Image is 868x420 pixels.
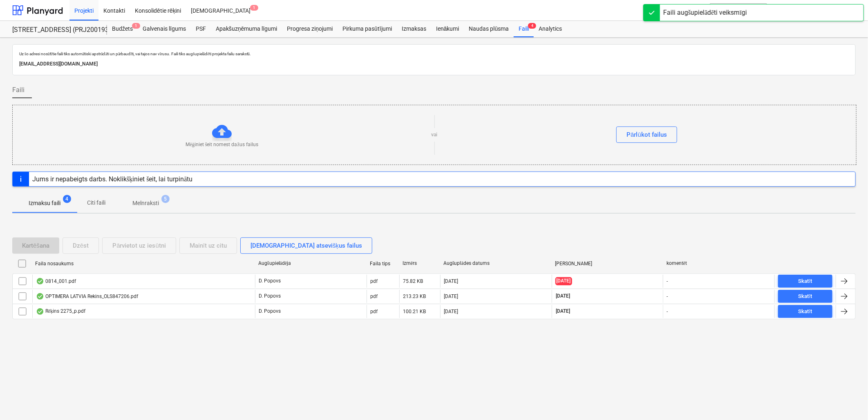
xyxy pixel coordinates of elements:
[403,294,426,299] div: 213.23 KB
[616,126,677,143] button: Pārlūkot failus
[431,21,464,37] a: Ienākumi
[282,21,338,37] a: Progresa ziņojumi
[403,260,437,266] div: Izmērs
[138,21,191,37] a: Galvenais līgums
[778,290,832,303] button: Skatīt
[240,237,372,254] button: [DEMOGRAPHIC_DATA] atsevišķus failus
[12,26,97,34] div: [STREET_ADDRESS] (PRJ2001931) 2601882
[514,21,534,37] div: Faili
[107,21,138,37] div: Budžets
[36,278,44,285] div: OCR pabeigts
[161,195,170,203] span: 5
[827,381,868,420] iframe: Chat Widget
[186,141,258,148] p: Mēģiniet šeit nomest dažus failus
[514,21,534,37] a: Faili4
[799,307,812,316] div: Skatīt
[251,240,362,251] div: [DEMOGRAPHIC_DATA] atsevišķus failus
[663,8,747,18] div: Faili augšupielādēti veiksmīgi
[259,308,281,315] p: D. Popovs
[464,21,514,37] a: Naudas plūsma
[370,309,378,314] div: pdf
[555,308,571,315] span: [DATE]
[259,293,281,300] p: D. Popovs
[258,260,363,266] div: Augšupielādēja
[555,277,572,285] span: [DATE]
[528,23,536,29] span: 4
[12,85,25,95] span: Faili
[19,60,849,68] p: [EMAIL_ADDRESS][DOMAIN_NAME]
[370,278,378,284] div: pdf
[444,309,458,314] div: [DATE]
[667,309,668,314] div: -
[443,260,548,266] div: Augšuplādes datums
[107,21,138,37] a: Budžets1
[36,293,138,300] div: OPTIMERA LATVIA Rekins_OLS847206.pdf
[370,261,396,266] div: Faila tips
[667,260,772,266] div: komentēt
[36,293,44,300] div: OCR pabeigts
[87,199,106,207] p: Citi faili
[32,175,193,183] div: Jums ir nepabeigts darbs. Noklikšķiniet šeit, lai turpinātu
[259,278,281,285] p: D. Popovs
[778,275,832,288] button: Skatīt
[403,309,426,314] div: 100.21 KB
[534,21,567,37] a: Analytics
[778,305,832,318] button: Skatīt
[799,292,812,301] div: Skatīt
[667,294,668,299] div: -
[338,21,397,37] a: Pirkuma pasūtījumi
[132,23,140,29] span: 1
[370,294,378,299] div: pdf
[444,294,458,299] div: [DATE]
[250,5,258,11] span: 1
[36,278,76,285] div: 0814_001.pdf
[29,199,60,208] p: Izmaksu faili
[444,278,458,284] div: [DATE]
[555,261,660,266] div: [PERSON_NAME]
[432,131,438,138] p: vai
[36,308,85,315] div: Rēķins 2275_p.pdf
[397,21,431,37] a: Izmaksas
[36,308,44,315] div: OCR pabeigts
[403,278,423,284] div: 75.82 KB
[555,293,571,300] span: [DATE]
[35,261,252,266] div: Faila nosaukums
[132,199,159,208] p: Melnraksti
[211,21,282,37] a: Apakšuzņēmuma līgumi
[191,21,211,37] a: PSF
[63,195,71,203] span: 4
[12,105,857,165] div: Mēģiniet šeit nomest dažus failusvaiPārlūkot failus
[19,51,849,56] p: Uz šo adresi nosūtītie faili tiks automātiski apstrādāti un pārbaudīti, vai tajos nav vīrusu. Fai...
[667,278,668,284] div: -
[799,277,812,286] div: Skatīt
[626,129,667,140] div: Pārlūkot failus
